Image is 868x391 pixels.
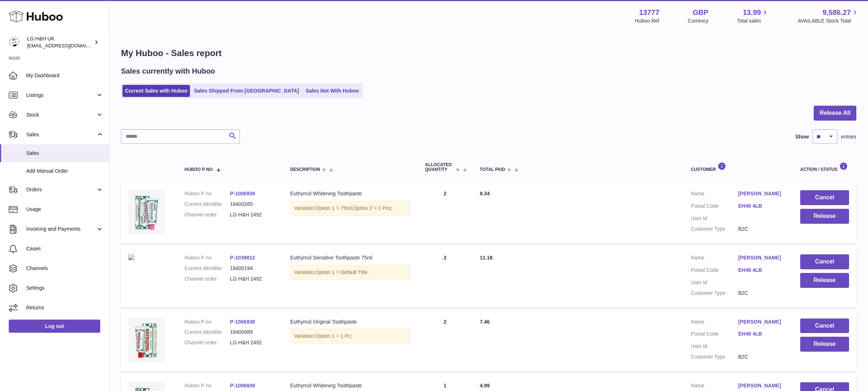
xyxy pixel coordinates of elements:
[418,183,472,243] td: 2
[230,191,255,196] a: P-1006939
[798,8,859,24] a: 9,586.27 AVAILABLE Stock Total
[230,255,255,261] a: P-1039812
[800,209,849,224] button: Release
[737,8,769,24] a: 13.99 Total sales
[26,206,104,213] span: Usage
[691,343,738,350] dt: User Id
[691,254,738,263] dt: Name
[230,265,276,272] dd: 18400194
[26,186,96,193] span: Orders
[184,382,230,389] dt: Huboo P no
[480,191,490,196] span: 9.34
[691,290,738,297] dt: Customer Type
[315,333,352,339] span: Option 1 = 1 Pc;
[738,190,786,197] a: [PERSON_NAME]
[480,383,490,388] span: 4.99
[743,8,761,17] span: 13.99
[128,318,165,362] img: Euthymol_Original_Toothpaste_Image-1.webp
[230,211,276,218] dd: LG H&H 2492
[290,201,410,216] div: Variation:
[635,17,659,24] div: Huboo Ref
[9,320,100,333] a: Log out
[425,163,454,172] span: ALLOCATED Quantity
[184,211,230,218] dt: Channel order
[691,279,738,286] dt: User Id
[230,319,255,325] a: P-1006938
[290,190,410,197] div: Euthymol Whitening Toothpaste
[738,290,786,297] dd: B2C
[691,203,738,211] dt: Postal Code
[191,85,301,97] a: Sales Shipped From [GEOGRAPHIC_DATA]
[122,85,190,97] a: Current Sales with Huboo
[26,168,104,175] span: Add Manual Order
[128,254,134,260] img: Eshopmain.jpg
[691,226,738,232] dt: Customer Type
[26,265,104,272] span: Channels
[184,167,213,172] span: Huboo P no
[691,267,738,275] dt: Postal Code
[738,382,786,389] a: [PERSON_NAME]
[822,8,851,17] span: 9,586.27
[418,311,472,372] td: 2
[230,383,255,388] a: P-1006939
[184,339,230,346] dt: Channel order
[27,35,93,49] div: LG H&H UK
[27,43,107,48] span: [EMAIL_ADDRESS][DOMAIN_NAME]
[691,382,738,391] dt: Name
[738,226,786,232] dd: B2C
[184,201,230,208] dt: Current identifier
[26,245,104,252] span: Cases
[480,255,493,261] span: 11.18
[303,85,361,97] a: Sales Not With Huboo
[738,203,786,210] a: EH48 4LB
[691,190,738,199] dt: Name
[691,162,786,172] div: Customer
[290,265,410,280] div: Variation:
[290,382,410,389] div: Euthymol Whitening Toothpaste
[184,318,230,325] dt: Huboo P no
[290,329,410,344] div: Variation:
[738,353,786,360] dd: B2C
[738,318,786,325] a: [PERSON_NAME]
[800,162,849,172] div: Action / Status
[230,201,276,208] dd: 18400265
[800,254,849,269] button: Cancel
[315,205,353,211] span: Option 1 = 75ml;
[800,190,849,205] button: Cancel
[184,275,230,282] dt: Channel order
[737,17,769,24] span: Total sales
[814,106,856,121] button: Release All
[26,226,96,232] span: Invoicing and Payments
[691,318,738,327] dt: Name
[800,337,849,352] button: Release
[26,285,104,292] span: Settings
[418,247,472,308] td: 2
[841,133,856,140] span: entries
[290,254,410,261] div: Euthymol Sensitive Toothpaste 75ml
[691,215,738,222] dt: User Id
[26,92,96,99] span: Listings
[691,353,738,360] dt: Customer Type
[230,275,276,282] dd: LG H&H 2492
[290,167,320,172] span: Description
[230,339,276,346] dd: LG H&H 2492
[738,331,786,337] a: EH48 4LB
[798,17,859,24] span: AVAILABLE Stock Total
[121,47,856,59] h1: My Huboo - Sales report
[480,319,490,325] span: 7.46
[738,254,786,261] a: [PERSON_NAME]
[353,205,392,211] span: Option 2 = 1 Pcs;
[315,269,369,275] span: Option 1 = Default Title;
[26,304,104,311] span: Returns
[800,273,849,288] button: Release
[26,150,104,157] span: Sales
[480,167,505,172] span: Total paid
[9,37,20,48] img: veechen@lghnh.co.uk
[230,329,276,336] dd: 18400089
[184,265,230,272] dt: Current identifier
[738,267,786,274] a: EH48 4LB
[693,8,708,17] strong: GBP
[290,318,410,325] div: Euthymol Original Toothpaste
[121,66,215,76] h2: Sales currently with Huboo
[184,329,230,336] dt: Current identifier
